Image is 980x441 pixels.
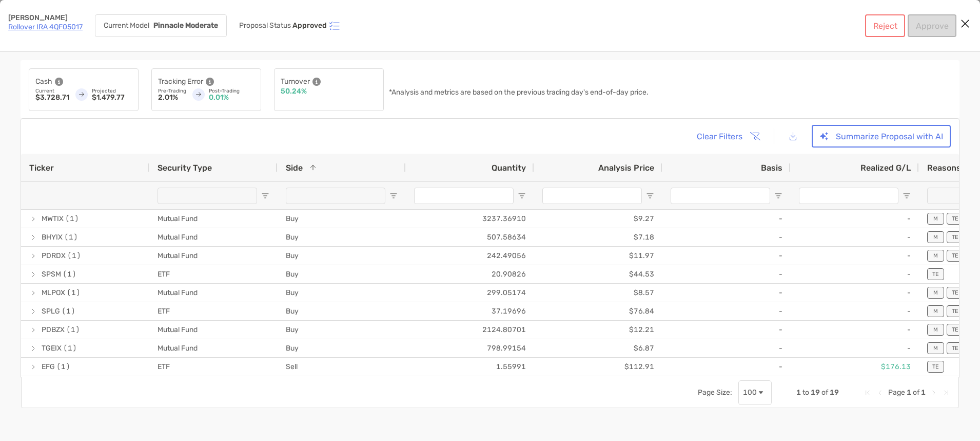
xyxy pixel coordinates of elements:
span: Realized G/L [860,163,911,173]
div: ETF [149,302,278,320]
p: TE [952,326,958,333]
button: Summarize Proposal with AI [812,125,951,148]
div: - [662,247,791,265]
div: 3237.36910 [406,210,534,228]
div: Buy [278,210,406,228]
p: Tracking Error [158,75,203,88]
span: MLPOX [42,284,65,301]
span: Page [888,388,905,397]
span: to [802,388,809,397]
div: 20.90826 [406,265,534,283]
span: SPSM [42,266,61,283]
span: (1) [67,284,81,301]
button: Open Filter Menu [518,192,526,200]
p: M [933,252,938,259]
p: Proposal Status [239,22,291,30]
div: Mutual Fund [149,210,278,228]
div: Page Size: [698,388,732,397]
div: Buy [278,284,406,302]
span: (1) [56,377,70,394]
p: 50.24% [281,88,307,95]
div: 100 [743,388,757,397]
p: Turnover [281,75,310,88]
div: - [662,321,791,339]
div: 299.05174 [406,284,534,302]
div: Buy [278,247,406,265]
span: (1) [64,229,78,246]
p: Current Model [104,22,149,29]
p: M [933,234,938,241]
p: 2.01% [158,94,186,101]
span: SPLG [42,303,60,320]
div: Page Size [738,380,772,405]
p: Current [35,88,69,94]
button: Open Filter Menu [646,192,654,200]
p: M [933,326,938,333]
p: Pre-Trading [158,88,186,94]
span: PDBZX [42,321,65,338]
span: of [913,388,919,397]
span: of [821,388,828,397]
div: $66.73 [534,376,662,394]
p: *Analysis and metrics are based on the previous trading day's end-of-day price. [389,89,649,96]
div: $6.87 [534,339,662,357]
span: 19 [811,388,820,397]
div: - [662,376,791,394]
div: 37.19696 [406,302,534,320]
div: ETF [149,358,278,376]
p: $3,728.71 [35,94,69,101]
span: EFG [42,358,55,375]
div: ETF [149,376,278,394]
span: (1) [66,321,80,338]
div: Last Page [942,389,950,397]
div: Mutual Fund [149,321,278,339]
span: 1 [796,388,801,397]
input: Analysis Price Filter Input [542,188,642,204]
div: 798.99154 [406,339,534,357]
button: Open Filter Menu [903,192,911,200]
span: (1) [56,358,70,375]
div: $9.27 [534,210,662,228]
span: (1) [65,210,79,227]
p: Approved [292,22,327,30]
div: Next Page [930,389,938,397]
button: Open Filter Menu [261,192,269,200]
div: ETF [149,265,278,283]
button: Close modal [957,16,973,32]
div: - [662,265,791,283]
div: $12.21 [534,321,662,339]
div: - [662,210,791,228]
p: TE [932,271,939,278]
p: $1,479.77 [92,94,132,101]
p: Cash [35,75,52,88]
a: Rollover IRA 4QF05017 [8,23,83,31]
span: Basis [761,163,782,173]
div: - [791,339,919,357]
div: - [791,302,919,320]
div: Mutual Fund [149,284,278,302]
div: $176.13 [791,358,919,376]
p: Projected [92,88,132,94]
strong: Pinnacle Moderate [153,21,218,30]
div: Previous Page [876,389,884,397]
p: TE [952,234,958,241]
p: 0.01% [209,94,254,101]
button: Clear Filters [689,125,767,148]
span: 1 [921,388,926,397]
span: 19 [830,388,839,397]
p: M [933,308,938,315]
span: EFV [42,377,54,394]
div: - [662,339,791,357]
span: (1) [63,340,77,357]
span: (1) [67,247,81,264]
div: $7.18 [534,228,662,246]
div: - [791,210,919,228]
div: Buy [278,265,406,283]
div: Buy [278,302,406,320]
div: Sell [278,376,406,394]
input: Basis Filter Input [671,188,770,204]
input: Quantity Filter Input [414,188,514,204]
p: [PERSON_NAME] [8,14,83,22]
div: Mutual Fund [149,247,278,265]
div: $8.57 [534,284,662,302]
